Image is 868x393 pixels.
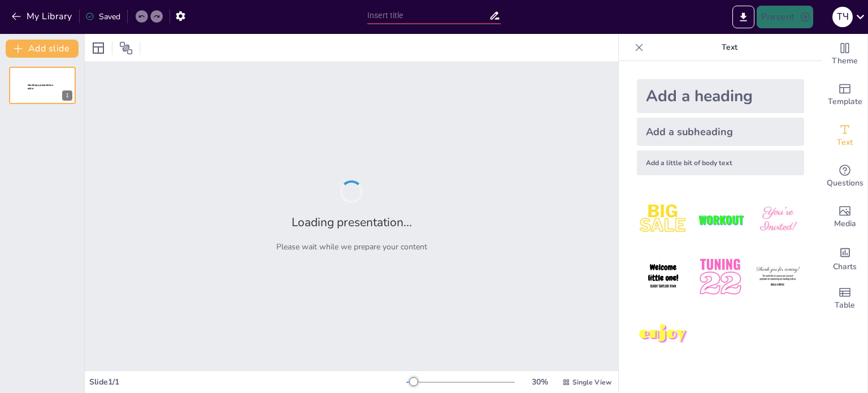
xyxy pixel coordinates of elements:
[6,40,79,58] button: Add slide
[526,377,553,387] div: 30 %
[637,193,689,246] img: 1.jpeg
[637,79,804,113] div: Add a heading
[757,6,813,28] button: Present
[28,84,53,90] span: Sendsteps presentation editor
[648,34,811,61] p: Text
[822,197,867,237] div: Add images, graphics, shapes or video
[694,251,747,303] img: 5.jpeg
[822,278,867,319] div: Add a table
[822,34,867,75] div: Change the overall theme
[276,241,427,252] p: Please wait while we prepare your content
[827,177,863,189] span: Questions
[62,90,72,101] div: 1
[637,118,804,146] div: Add a subheading
[832,6,853,28] button: Т Ч
[637,150,804,175] div: Add a little bit of body text
[828,96,862,108] span: Template
[833,261,857,273] span: Charts
[752,193,804,246] img: 3.jpeg
[832,55,858,67] span: Theme
[85,11,120,22] div: Saved
[832,7,853,27] div: Т Ч
[9,67,76,104] div: 1
[822,75,867,115] div: Add ready made slides
[732,6,754,28] button: Export to PowerPoint
[822,156,867,197] div: Get real-time input from your audience
[8,7,77,25] button: My Library
[835,299,855,312] span: Table
[837,136,853,149] span: Text
[292,214,412,230] h2: Loading presentation...
[694,193,747,246] img: 2.jpeg
[637,308,689,361] img: 7.jpeg
[572,378,611,387] span: Single View
[119,41,133,55] span: Position
[637,251,689,303] img: 4.jpeg
[367,7,489,24] input: Insert title
[822,237,867,278] div: Add charts and graphs
[834,218,856,230] span: Media
[89,39,107,57] div: Layout
[822,115,867,156] div: Add text boxes
[89,377,406,387] div: Slide 1 / 1
[752,251,804,303] img: 6.jpeg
